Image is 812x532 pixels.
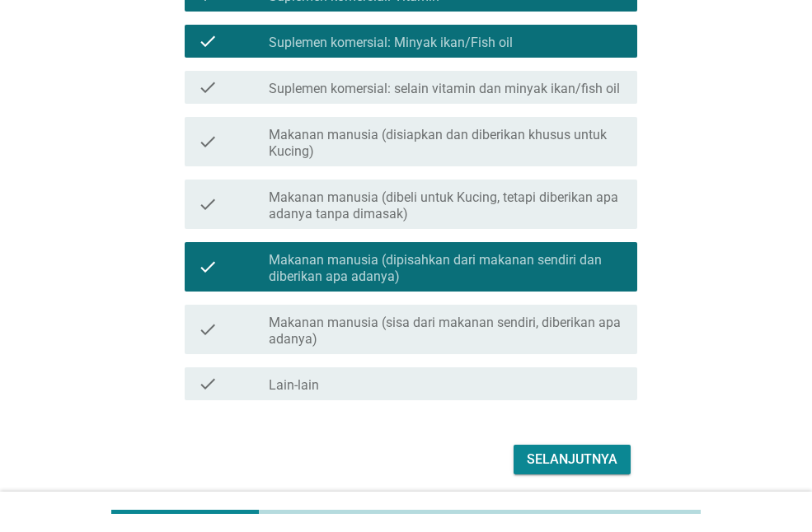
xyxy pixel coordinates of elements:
[269,35,513,51] label: Suplemen komersial: Minyak ikan/Fish oil
[269,252,624,285] label: Makanan manusia (dipisahkan dari makanan sendiri dan diberikan apa adanya)
[198,374,218,394] i: check
[269,81,620,97] label: Suplemen komersial: selain vitamin dan minyak ikan/fish oil
[198,249,218,285] i: check
[198,124,218,160] i: check
[514,445,631,474] button: Selanjutnya
[269,189,624,222] label: Makanan manusia (dibeli untuk Kucing, tetapi diberikan apa adanya tanpa dimasak)
[527,450,617,469] div: Selanjutnya
[198,311,218,348] i: check
[198,186,218,222] i: check
[269,377,319,394] label: Lain-lain
[198,77,218,97] i: check
[269,315,624,348] label: Makanan manusia (sisa dari makanan sendiri, diberikan apa adanya)
[198,31,218,51] i: check
[269,127,624,160] label: Makanan manusia (disiapkan dan diberikan khusus untuk Kucing)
